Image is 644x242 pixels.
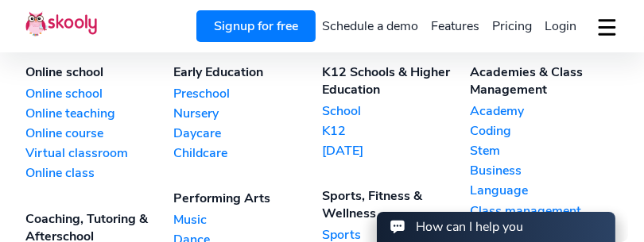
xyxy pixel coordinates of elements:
a: Nursery [174,105,323,122]
a: Online school [25,85,174,102]
button: dropdown menu [596,10,619,46]
div: K12 Schools & Higher Education [322,63,471,98]
a: Virtual classroom [25,144,174,162]
span: Login [545,17,576,35]
img: Skooly [25,11,97,36]
a: Coding [471,122,619,140]
a: Online course [25,125,174,142]
a: School [322,102,471,120]
a: Features [425,13,486,39]
div: Early Education [174,63,323,81]
span: Pricing [492,17,532,35]
a: K12 [322,122,471,140]
div: Online school [25,63,174,81]
a: Online teaching [25,105,174,122]
a: Online class [25,164,174,182]
a: Signup for free [196,10,316,42]
a: Preschool [174,85,323,102]
a: Pricing [486,13,538,39]
div: Academies & Class Management [471,63,619,98]
a: Academy [471,102,619,120]
a: Login [538,13,583,39]
a: Schedule a demo [316,13,425,39]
